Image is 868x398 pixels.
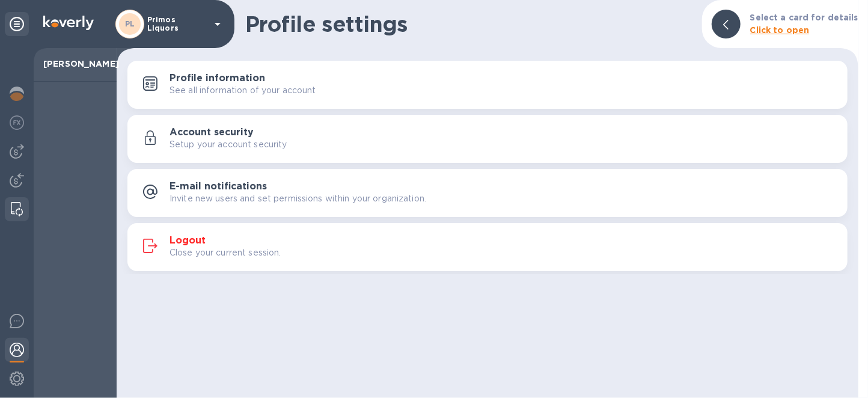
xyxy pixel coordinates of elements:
[170,235,206,246] h3: Logout
[170,192,426,205] p: Invite new users and set permissions within your organization.
[170,84,316,97] p: See all information of your account
[125,19,135,28] b: PL
[127,223,848,271] button: LogoutClose your current session.
[127,61,848,109] button: Profile informationSee all information of your account
[43,16,94,30] img: Logo
[750,13,858,22] b: Select a card for details
[170,181,267,192] h3: E-mail notifications
[170,246,281,259] p: Close your current session.
[170,73,265,84] h3: Profile information
[147,16,207,32] p: Primos Liquors
[750,25,810,35] b: Click to open
[5,12,29,36] div: Unpin categories
[127,169,848,217] button: E-mail notificationsInvite new users and set permissions within your organization.
[170,138,287,151] p: Setup your account security
[170,127,254,138] h3: Account security
[43,58,107,70] p: [PERSON_NAME]
[127,115,848,163] button: Account securitySetup your account security
[245,11,692,37] h1: Profile settings
[10,115,24,130] img: Foreign exchange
